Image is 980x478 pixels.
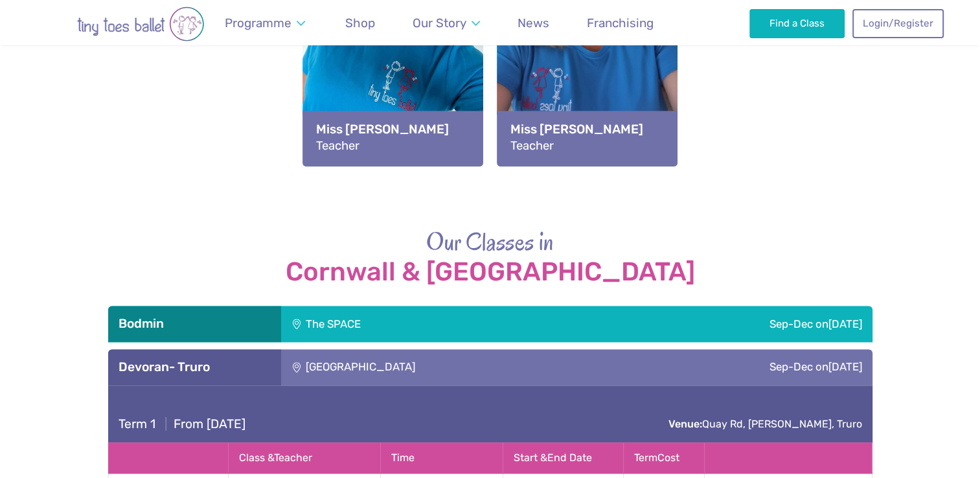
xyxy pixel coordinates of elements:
span: Teacher [510,139,554,153]
th: Term Cost [623,442,704,473]
th: Start & End Date [503,442,623,473]
span: Term 1 [119,416,155,431]
strong: Miss [PERSON_NAME] [316,120,470,138]
a: Venue:Quay Rd, [PERSON_NAME], Truro [668,418,862,430]
span: Franchising [587,16,654,30]
span: Teacher [316,139,359,153]
a: Franchising [581,8,660,38]
h3: Bodmin [119,316,271,332]
a: Programme [219,8,312,38]
h4: From [DATE] [119,416,245,432]
div: [GEOGRAPHIC_DATA] [281,349,613,385]
strong: Cornwall & [GEOGRAPHIC_DATA] [108,258,872,286]
a: Shop [339,8,382,38]
span: [DATE] [828,360,862,373]
a: News [512,8,556,38]
span: Shop [345,16,375,30]
span: [DATE] [828,317,862,330]
th: Class & Teacher [228,442,380,473]
a: Login/Register [852,9,943,38]
div: Sep-Dec on [613,349,872,385]
span: News [518,16,549,30]
div: The SPACE [281,306,543,342]
span: Our Classes in [426,225,554,258]
a: Our Story [406,8,486,38]
div: Sep-Dec on [543,306,872,342]
img: tiny toes ballet [37,6,244,41]
a: Find a Class [749,9,845,38]
strong: Miss [PERSON_NAME] [510,120,664,138]
strong: Venue: [668,418,702,430]
span: | [159,416,174,431]
span: Programme [225,16,291,30]
h3: Devoran- Truro [119,359,271,375]
span: Our Story [413,16,466,30]
th: Time [380,442,503,473]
